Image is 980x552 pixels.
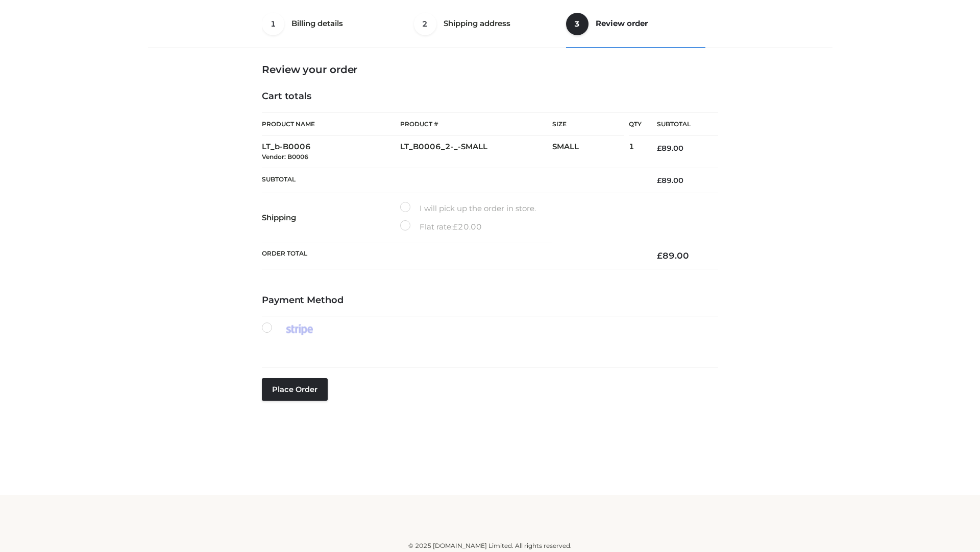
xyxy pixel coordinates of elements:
h4: Cart totals [262,91,718,102]
label: I will pick up the order in store. [400,202,536,215]
span: £ [657,176,661,185]
td: LT_b-B0006 [262,136,400,168]
button: Place order [262,378,328,401]
bdi: 89.00 [657,176,683,185]
td: 1 [629,136,642,168]
th: Size [552,113,624,136]
label: Flat rate: [400,220,482,234]
small: Vendor: B0006 [262,153,308,160]
bdi: 89.00 [657,144,683,153]
bdi: 89.00 [657,250,689,261]
th: Order Total [262,242,642,269]
span: £ [657,144,661,153]
th: Shipping [262,193,400,242]
th: Qty [629,112,642,136]
th: Product # [400,112,552,136]
th: Subtotal [262,168,642,193]
h3: Review your order [262,63,718,76]
h4: Payment Method [262,295,718,306]
td: SMALL [552,136,629,168]
bdi: 20.00 [453,222,482,232]
td: LT_B0006_2-_-SMALL [400,136,552,168]
span: £ [453,222,458,232]
div: © 2025 [DOMAIN_NAME] Limited. All rights reserved. [152,541,828,551]
th: Product Name [262,112,400,136]
th: Subtotal [642,113,718,136]
span: £ [657,250,663,261]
